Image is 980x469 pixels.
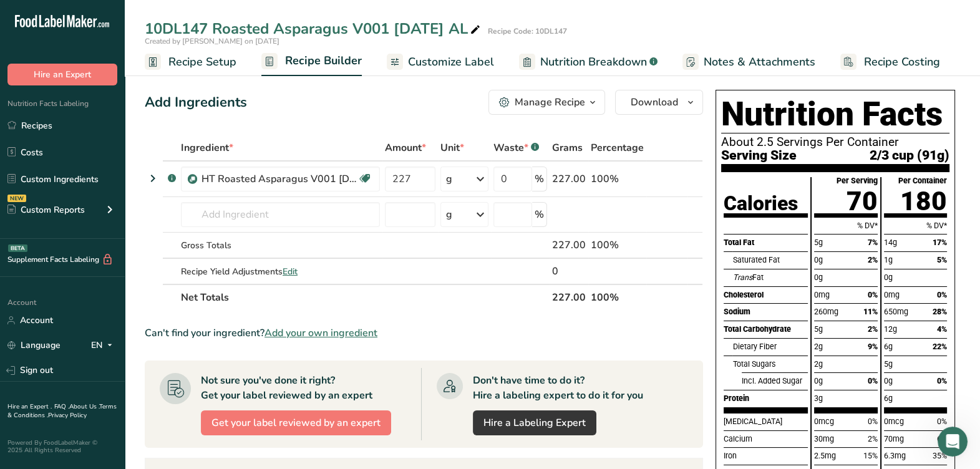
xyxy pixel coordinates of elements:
[150,288,175,313] div: Submit
[181,239,380,252] div: Gross Totals
[36,7,56,27] img: Profile image for Rachelle
[884,255,893,264] span: 1g
[147,248,165,266] span: Amazing
[550,284,588,310] th: 227.00
[55,336,230,360] div: would it be ok to put the unrounded value?
[814,451,836,460] span: 2.5mg
[145,36,279,46] span: Created by [PERSON_NAME] on [DATE]
[704,54,815,70] span: Notes & Attachments
[868,417,878,426] span: 0%
[884,290,900,299] span: 0mg
[115,246,138,268] span: Great
[181,202,380,227] input: Add Ingredient
[732,273,752,282] i: Trans
[408,54,494,70] span: Customize Label
[446,172,452,186] div: g
[7,64,117,85] button: Hire an Expert
[195,5,219,29] button: Home
[732,269,808,286] div: Fat
[884,324,897,334] span: 12g
[937,290,947,299] span: 0%
[201,410,391,435] button: Get your label reviewed by an expert
[59,374,69,384] button: Upload attachment
[59,248,77,266] span: Bad
[519,48,657,76] a: Nutrition Breakdown
[884,359,893,369] span: 5g
[724,430,808,448] div: Calcium
[387,48,494,76] a: Customize Label
[884,307,908,316] span: 650mg
[181,265,380,278] div: Recipe Yield Adjustments
[10,162,205,201] div: I remain available should you have any other questions!
[814,359,823,369] span: 2g
[884,434,904,443] span: 70mg
[721,95,949,133] h1: Nutrition Facts
[898,177,947,185] div: Per Container
[938,427,968,457] iframe: Intercom live chat
[868,255,878,264] span: 2%
[847,186,878,216] span: 70
[724,321,808,338] div: Total Carbohydrate
[473,373,643,403] div: Don't have time to do it? Hire a labeling expert to do it for you
[814,434,834,443] span: 30mg
[884,238,897,247] span: 14g
[201,373,372,403] div: Not sure you've done it right? Get your label reviewed by an expert
[7,334,61,356] a: Language
[39,374,49,384] button: Gif picker
[145,326,703,341] div: Can't find your ingredient?
[201,172,357,186] div: HT Roasted Asparagus V001 [DATE] AL
[261,47,362,77] a: Recipe Builder
[591,140,644,155] span: Percentage
[814,376,823,385] span: 0g
[682,48,815,76] a: Notes & Attachments
[732,251,808,269] div: Saturated Fat
[20,288,150,315] textarea: Tell us more…
[814,290,830,299] span: 0mg
[868,290,878,299] span: 0%
[814,273,823,282] span: 0g
[89,248,106,266] span: OK
[264,326,377,341] span: Add your own ingredient
[188,175,197,184] img: Sub Recipe
[742,372,808,390] div: Incl. Added Sugar
[863,451,878,460] span: 15%
[884,217,947,234] div: % DV*
[145,92,247,113] div: Add Ingredients
[283,266,298,278] span: Edit
[91,338,117,353] div: EN
[515,95,585,110] div: Manage Recipe
[933,342,947,351] span: 22%
[540,54,647,70] span: Nutrition Breakdown
[937,255,947,264] span: 5%
[19,374,29,384] button: Emoji picker
[11,347,239,369] textarea: Message…
[61,6,102,16] h1: Rachelle
[61,16,116,28] p: Active 1h ago
[181,140,233,155] span: Ingredient
[20,169,195,193] div: I remain available should you have any other questions!
[7,195,26,202] div: NEW
[10,60,205,160] div: You are most welcome!Yes, small amounts of saturated fat or added sugars (<0.5 g) round to 0 g on...
[588,284,646,310] th: 100%
[933,307,947,316] span: 28%
[814,217,877,234] div: % DV*
[285,52,362,69] span: Recipe Builder
[69,402,99,411] a: About Us .
[814,307,838,316] span: 260mg
[884,342,893,351] span: 6g
[219,5,241,27] div: Close
[724,303,808,321] div: Sodium
[868,324,878,334] span: 2%
[8,5,32,29] button: go back
[7,439,117,454] div: Powered By FoodLabelMaker © 2025 All Rights Reserved
[937,324,947,334] span: 4%
[884,417,904,426] span: 0mcg
[45,329,240,368] div: would it be ok to put the unrounded value?
[724,447,808,465] div: Iron
[814,255,823,264] span: 0g
[631,95,678,110] span: Download
[488,90,605,115] button: Manage Recipe
[214,369,234,389] button: Send a message…
[724,390,808,407] div: Protein
[814,238,823,247] span: 5g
